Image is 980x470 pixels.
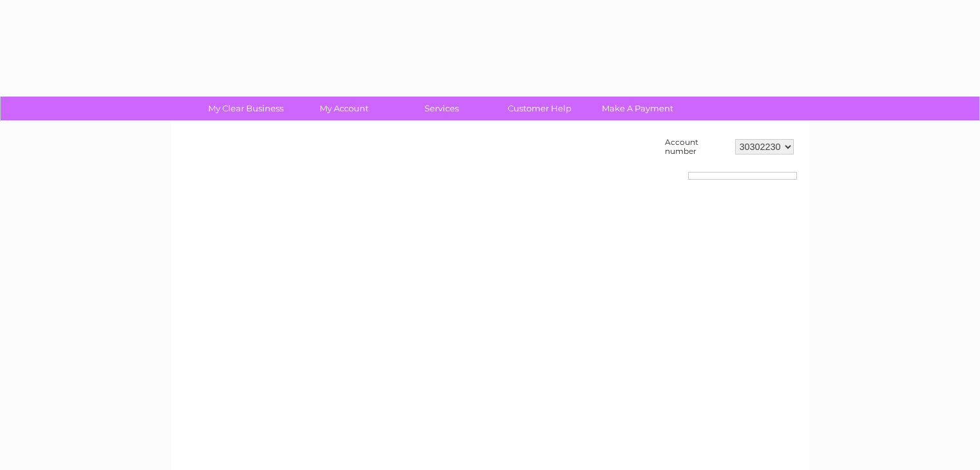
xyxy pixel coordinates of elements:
a: My Account [291,97,397,120]
a: Customer Help [486,97,593,120]
a: Services [389,97,495,120]
a: Make A Payment [584,97,691,120]
td: Account number [662,135,732,159]
a: My Clear Business [193,97,299,120]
